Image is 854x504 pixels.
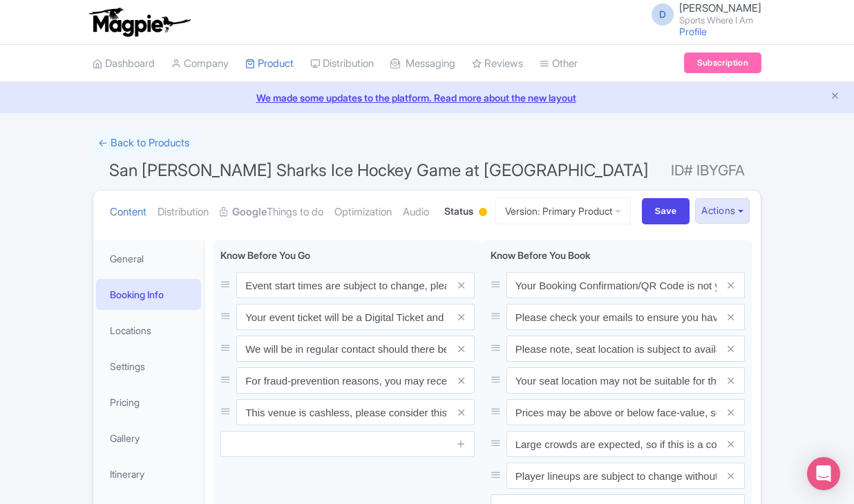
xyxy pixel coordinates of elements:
img: logo-ab69f6fb50320c5b225c76a69d11143b.png [86,7,193,37]
button: Actions [695,198,750,224]
span: Know Before You Book [491,249,591,261]
a: Profile [679,26,707,37]
a: GoogleThings to do [220,191,323,234]
div: Building [476,202,490,224]
small: Sports Where I Am [679,16,761,25]
a: Subscription [684,52,761,73]
a: Booking Info [96,279,201,310]
a: Distribution [158,191,209,234]
a: ← Back to Products [93,130,195,157]
a: Optimization [334,191,392,234]
strong: Google [232,204,267,220]
input: Save [642,198,690,224]
span: Know Before You Go [220,249,310,261]
a: Pricing [96,387,201,418]
span: ID# IBYGFA [671,157,745,184]
span: San [PERSON_NAME] Sharks Ice Hockey Game at [GEOGRAPHIC_DATA] [109,160,649,180]
a: D [PERSON_NAME] Sports Where I Am [643,3,761,25]
a: Itinerary [96,458,201,490]
a: Dashboard [93,45,155,83]
a: Distribution [310,45,374,83]
a: Product [245,45,294,83]
span: [PERSON_NAME] [679,1,761,14]
a: Other [540,45,578,83]
a: Reviews [472,45,523,83]
a: Audio [403,191,429,234]
a: General [96,243,201,274]
a: Messaging [390,45,455,83]
a: Version: Primary Product [495,197,631,224]
a: We made some updates to the platform. Read more about the new layout [8,90,846,105]
a: Company [171,45,229,83]
a: Settings [96,351,201,382]
a: Gallery [96,423,201,454]
div: Open Intercom Messenger [807,457,840,490]
a: Content [110,191,146,234]
span: D [652,3,674,26]
a: Locations [96,315,201,346]
span: Status [444,204,473,218]
button: Close announcement [830,89,840,105]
